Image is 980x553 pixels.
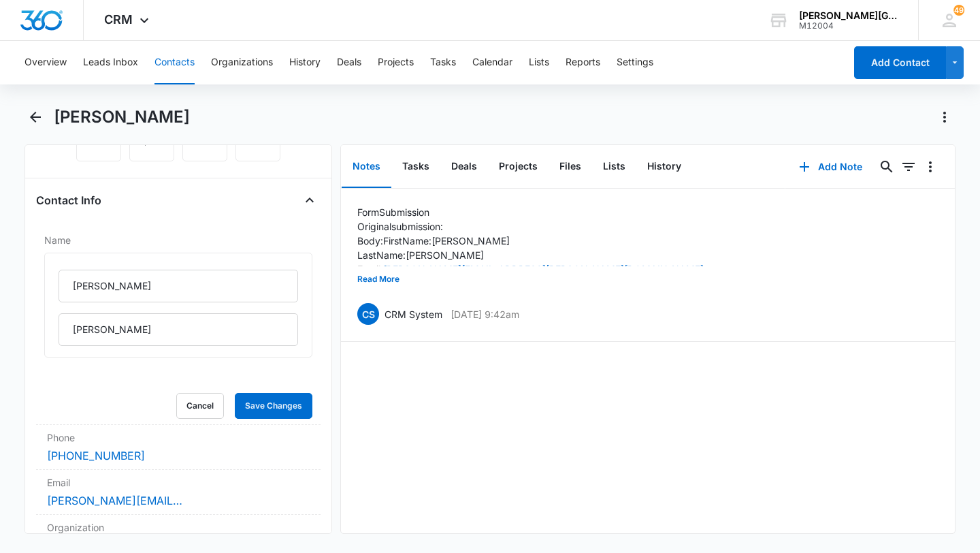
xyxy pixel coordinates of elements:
[592,146,636,188] button: Lists
[636,146,692,188] button: History
[898,156,919,178] button: Filters
[54,107,190,127] h1: [PERSON_NAME]
[549,146,592,188] button: Files
[378,41,414,84] button: Projects
[357,234,938,248] p: Body: First Name: [PERSON_NAME]
[357,303,379,325] span: CS
[953,5,964,16] div: notifications count
[357,219,938,234] p: Original submission:
[299,189,321,211] button: Close
[342,146,391,188] button: Notes
[919,156,941,178] button: Overflow Menu
[617,41,653,84] button: Settings
[854,46,946,79] button: Add Contact
[36,192,101,208] h4: Contact Info
[76,138,121,149] a: Call
[529,41,549,84] button: Lists
[934,106,955,128] button: Actions
[47,430,310,445] label: Phone
[211,41,273,84] button: Organizations
[488,146,549,188] button: Projects
[104,12,133,27] span: CRM
[24,41,67,84] button: Overview
[385,307,442,321] p: CRM System
[59,313,298,346] input: Last Name
[47,447,145,464] a: [PHONE_NUMBER]
[337,41,361,84] button: Deals
[357,262,938,276] p: Email:
[176,393,224,419] button: Cancel
[129,138,174,149] a: Text
[357,266,399,292] button: Read More
[440,146,488,188] button: Deals
[59,270,298,302] input: First Name
[953,5,964,16] span: 49
[235,393,312,419] button: Save Changes
[154,41,195,84] button: Contacts
[357,205,938,219] p: Form Submission
[391,146,440,188] button: Tasks
[182,138,227,149] a: Email
[472,41,512,84] button: Calendar
[799,10,898,21] div: account name
[47,475,310,490] label: Email
[876,156,898,178] button: Search...
[357,248,938,262] p: Last Name: [PERSON_NAME]
[83,41,138,84] button: Leads Inbox
[451,307,519,321] p: [DATE] 9:42am
[430,41,456,84] button: Tasks
[36,470,321,515] div: Email[PERSON_NAME][EMAIL_ADDRESS][PERSON_NAME][DOMAIN_NAME]
[383,264,704,275] a: [PERSON_NAME][EMAIL_ADDRESS][PERSON_NAME][DOMAIN_NAME]
[36,425,321,470] div: Phone[PHONE_NUMBER]
[44,233,312,247] label: Name
[47,520,310,535] label: Organization
[566,41,600,84] button: Reports
[47,492,183,509] a: [PERSON_NAME][EMAIL_ADDRESS][PERSON_NAME][DOMAIN_NAME]
[785,151,876,183] button: Add Note
[24,106,46,128] button: Back
[289,41,321,84] button: History
[799,21,898,31] div: account id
